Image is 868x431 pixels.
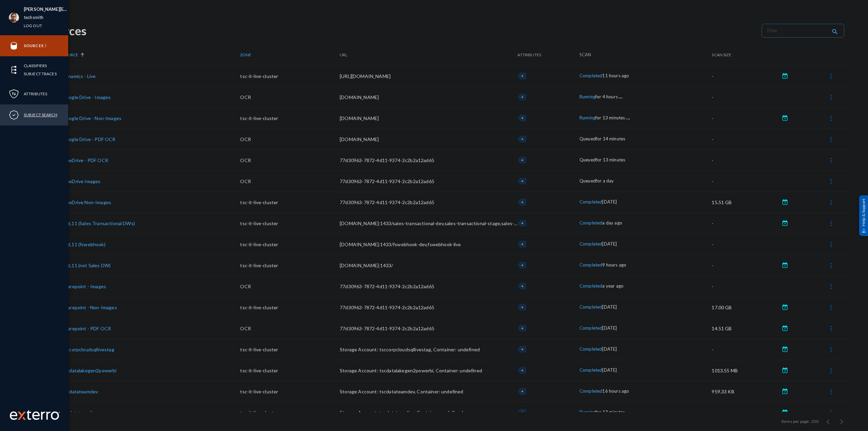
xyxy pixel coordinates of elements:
span: . [627,407,629,415]
td: OCR [240,276,340,297]
span: . [626,113,627,121]
img: icon-elements.svg [9,65,19,75]
span: Source [62,52,78,57]
td: tsc-it-live-cluster [240,381,340,402]
span: [DOMAIN_NAME] [340,115,379,121]
span: + [521,347,524,351]
td: 17.00 GB [712,297,780,318]
a: Classifiers [24,62,47,70]
td: - [712,339,780,360]
div: Sources [45,24,755,38]
span: + [521,305,524,309]
span: 77d30963-7872-4d11-9374-2c2b2a12ad65 [340,305,434,310]
span: + [521,242,524,246]
span: Scan [579,52,591,57]
span: Queued [579,178,596,183]
span: Completed [579,283,602,289]
span: Completed [579,388,602,394]
img: icon-more.svg [828,199,834,206]
span: Completed [579,73,602,78]
span: . [626,407,627,415]
td: tsc-it-live-cluster [240,107,340,129]
a: Sharepoint - PDF OCR [62,326,111,331]
img: icon-more.svg [828,325,834,332]
span: + [521,116,524,120]
td: tsc-it-live-cluster [240,65,340,86]
td: OCR [240,171,340,192]
a: tscdatateamdev [62,389,98,394]
td: OCR [240,150,340,171]
li: [PERSON_NAME][EMAIL_ADDRESS][DOMAIN_NAME] [24,5,68,14]
span: [DOMAIN_NAME] [340,136,379,142]
span: Completed [579,220,602,226]
span: + [521,158,524,162]
img: icon-policies.svg [9,89,19,99]
span: Storage Account: tscdatalakegen2powerbi, Container: undefined [340,368,482,373]
img: icon-more.svg [828,304,834,311]
a: Sharepoint - Non-Images [62,305,117,310]
span: Queued [579,136,596,141]
td: tsc-it-live-cluster [240,192,340,213]
span: + [521,74,524,78]
td: 959.33 KB [712,381,780,402]
a: Sources [24,42,43,50]
td: - [712,255,780,276]
img: icon-more.svg [828,346,834,353]
td: - [712,65,780,86]
img: exterro-work-mark.svg [10,410,60,420]
span: Completed [579,367,602,373]
td: tsc-it-live-cluster [240,213,340,234]
span: + [521,368,524,372]
span: a day ago [602,220,622,226]
img: icon-more.svg [828,241,834,248]
img: help_support.svg [862,228,866,233]
div: Items per page: [782,418,810,425]
a: Google Drive - Images [62,94,111,100]
span: Completed [579,241,602,247]
td: 1013.55 MB [712,360,780,381]
td: - [712,107,780,129]
span: Completed [579,262,602,268]
span: 77d30963-7872-4d11-9374-2c2b2a12ad65 [340,199,434,205]
span: Attributes [517,52,541,57]
a: Sharepoint - Images [62,283,106,289]
div: Help & Support [859,195,868,236]
td: tsc-it-live-cluster [240,402,340,423]
span: Completed [579,199,602,204]
td: - [712,171,780,192]
span: [URL][DOMAIN_NAME] [340,73,391,79]
span: . [627,113,629,121]
span: 9 hours ago [602,262,626,268]
td: OCR [240,318,340,339]
a: Dynamics - Live [62,73,96,79]
a: Subject Traces [24,70,57,78]
img: icon-more.svg [828,367,834,374]
img: icon-more.svg [828,115,834,122]
td: - [712,234,780,255]
td: tsc-it-live-cluster [240,360,340,381]
span: [DOMAIN_NAME] [340,94,379,100]
div: 250 [811,418,818,425]
span: Queued [579,157,596,162]
td: tsc-it-live-cluster [240,234,340,255]
span: Completed [579,325,602,331]
span: [DATE] [602,304,617,310]
div: Zone [240,52,340,57]
span: 11 hours ago [602,73,629,78]
a: Log out [24,22,42,30]
span: + [521,389,524,393]
span: for 14 minutes [596,136,625,141]
span: Running [579,409,595,415]
a: SQL11 (Sales Transactional DWs) [62,220,135,226]
td: tsc-it-live-cluster [240,297,340,318]
button: Previous page [821,415,835,428]
img: icon-more.svg [828,136,834,143]
td: - [712,402,780,423]
a: Google Drive - PDF OCR [62,136,116,142]
span: . [621,92,623,100]
span: [DOMAIN_NAME]:1433/sales-transactional-dev,sales-transactional-stage,sales-transactional-live [340,220,552,226]
td: OCR [240,86,340,107]
input: Filter [767,25,827,36]
span: 77d30963-7872-4d11-9374-2c2b2a12ad65 [340,283,434,289]
button: Next page [835,415,848,428]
